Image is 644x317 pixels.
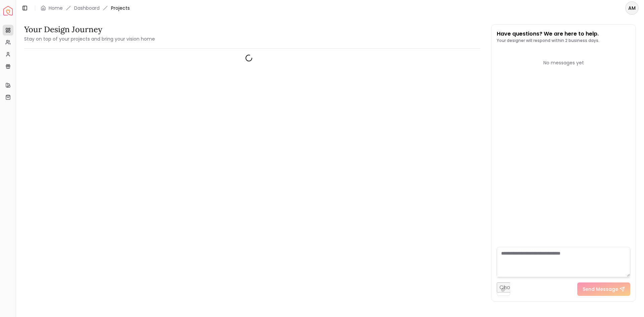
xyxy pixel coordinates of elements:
[111,5,130,11] span: Projects
[497,38,599,43] p: Your designer will respond within 2 business days.
[41,5,130,11] nav: breadcrumb
[49,5,63,11] a: Home
[3,6,13,15] a: Spacejoy
[24,24,155,35] h3: Your Design Journey
[626,2,638,14] span: AM
[625,1,639,15] button: AM
[74,5,100,11] a: Dashboard
[24,36,155,42] small: Stay on top of your projects and bring your vision home
[497,59,630,66] div: No messages yet
[3,6,13,15] img: Spacejoy Logo
[497,30,599,38] p: Have questions? We are here to help.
